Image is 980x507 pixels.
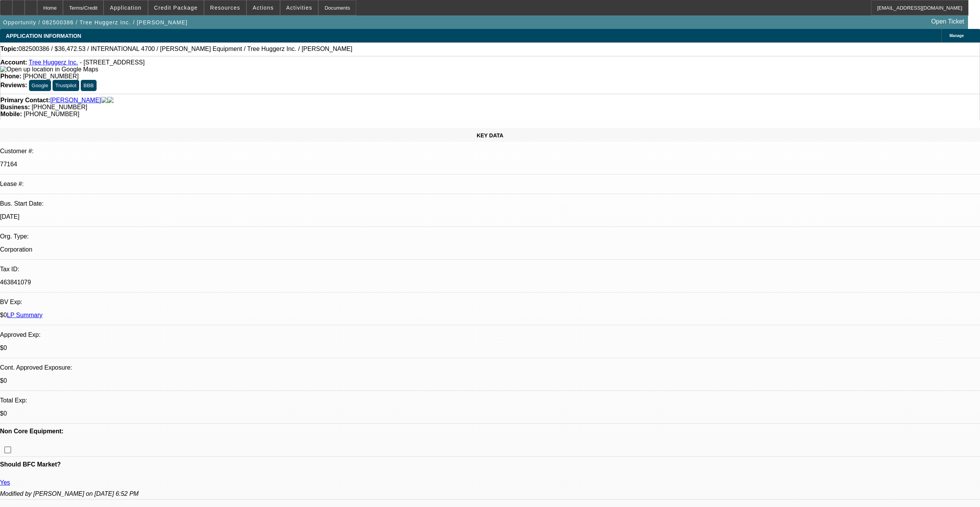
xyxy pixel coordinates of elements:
[29,59,78,66] a: Tree Huggerz Inc.
[0,66,98,73] a: View Google Maps
[0,111,22,117] strong: Mobile:
[253,5,274,11] span: Actions
[477,132,503,139] span: KEY DATA
[949,34,964,38] span: Manage
[280,0,318,15] button: Activities
[23,73,79,79] span: [PHONE_NUMBER]
[210,5,240,11] span: Resources
[107,97,114,104] img: linkedin-icon.png
[0,82,27,88] strong: Reviews:
[50,97,101,104] a: [PERSON_NAME]
[53,80,79,91] button: Trustpilot
[29,80,51,91] button: Google
[0,66,98,73] img: Open up location in Google Maps
[7,312,42,318] a: LP Summary
[32,104,87,110] span: [PHONE_NUMBER]
[0,46,19,52] strong: Topic:
[19,46,352,52] span: 082500386 / $36,472.53 / INTERNATIONAL 4700 / [PERSON_NAME] Equipment / Tree Huggerz Inc. / [PERS...
[0,97,50,104] strong: Primary Contact:
[81,80,97,91] button: BBB
[204,0,246,15] button: Resources
[928,15,967,28] a: Open Ticket
[0,104,30,110] strong: Business:
[80,59,144,66] span: - [STREET_ADDRESS]
[247,0,280,15] button: Actions
[3,19,188,25] span: Opportunity / 082500386 / Tree Huggerz Inc. / [PERSON_NAME]
[0,73,21,79] strong: Phone:
[110,5,141,11] span: Application
[148,0,204,15] button: Credit Package
[0,59,27,66] strong: Account:
[24,111,79,117] span: [PHONE_NUMBER]
[286,5,313,11] span: Activities
[101,97,107,104] img: facebook-icon.png
[104,0,147,15] button: Application
[154,5,198,11] span: Credit Package
[6,33,81,39] span: APPLICATION INFORMATION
